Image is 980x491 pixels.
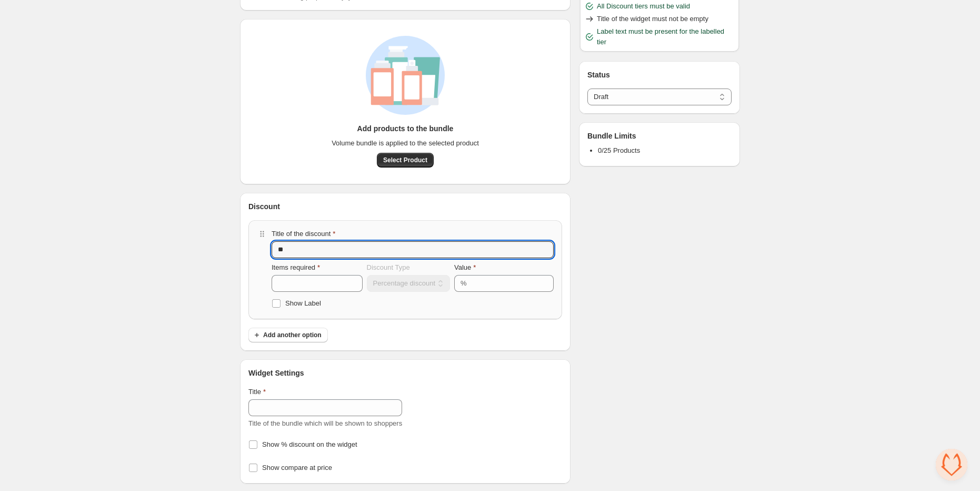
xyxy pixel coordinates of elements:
[587,131,636,141] h3: Bundle Limits
[332,138,479,149] span: Volume bundle is applied to the selected product
[598,146,640,154] span: 0/25 Products
[936,449,967,480] div: Open chat
[597,26,735,47] span: Label text must be present for the labelled tier
[377,153,434,168] button: Select Product
[285,299,321,307] span: Show Label
[262,464,332,472] span: Show compare at price
[263,331,322,339] span: Add another option
[383,156,427,164] span: Select Product
[461,278,467,289] div: %
[454,262,476,273] label: Value
[367,262,410,273] label: Discount Type
[587,70,732,80] h3: Status
[272,229,335,239] label: Title of the discount
[272,262,320,273] label: Items required
[357,123,454,134] h3: Add products to the bundle
[248,387,266,397] label: Title
[262,440,357,448] span: Show % discount on the widget
[248,201,280,212] h3: Discount
[248,368,304,378] h3: Widget Settings
[248,328,328,342] button: Add another option
[597,14,708,24] span: Title of the widget must not be empty
[248,419,402,427] span: Title of the bundle which will be shown to shoppers
[597,1,690,12] span: All Discount tiers must be valid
